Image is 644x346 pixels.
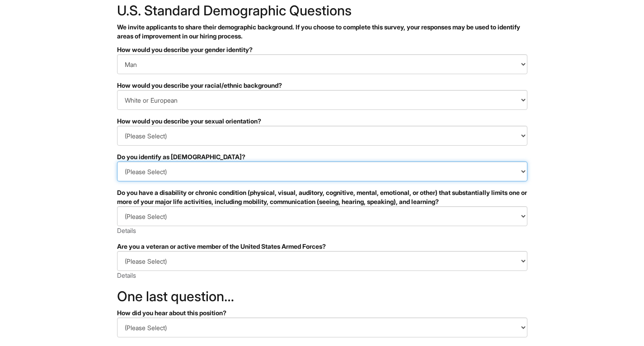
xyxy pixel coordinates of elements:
[117,289,527,304] h2: One last question…
[117,54,527,74] select: How would you describe your gender identity?
[117,90,527,110] select: How would you describe your racial/ethnic background?
[117,271,136,279] a: Details
[117,161,527,181] select: Do you identify as transgender?
[117,227,136,234] a: Details
[117,3,527,18] h2: U.S. Standard Demographic Questions
[117,188,527,206] div: Do you have a disability or chronic condition (physical, visual, auditory, cognitive, mental, emo...
[117,152,527,161] div: Do you identify as [DEMOGRAPHIC_DATA]?
[117,126,527,146] select: How would you describe your sexual orientation?
[117,81,527,90] div: How would you describe your racial/ethnic background?
[117,206,527,226] select: Do you have a disability or chronic condition (physical, visual, auditory, cognitive, mental, emo...
[117,318,527,337] select: How did you hear about this position?
[117,308,527,318] div: How did you hear about this position?
[117,23,527,41] p: We invite applicants to share their demographic background. If you choose to complete this survey...
[117,117,527,126] div: How would you describe your sexual orientation?
[117,45,527,54] div: How would you describe your gender identity?
[117,251,527,271] select: Are you a veteran or active member of the United States Armed Forces?
[117,242,527,251] div: Are you a veteran or active member of the United States Armed Forces?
